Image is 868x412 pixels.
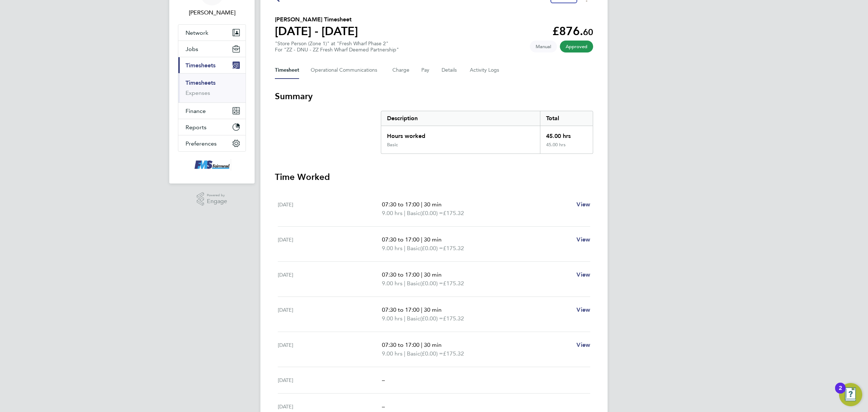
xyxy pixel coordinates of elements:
span: £175.32 [443,350,464,357]
span: | [404,210,405,216]
div: [DATE] [278,270,382,288]
button: Open Resource Center, 2 new notifications [839,383,862,406]
a: Expenses [186,89,210,96]
div: 2 [839,388,842,398]
span: 9.00 hrs [382,315,403,322]
span: | [404,245,405,252]
span: Preferences [186,140,217,147]
span: 07:30 to 17:00 [382,201,420,208]
span: | [421,341,422,348]
span: | [404,350,405,357]
h3: Time Worked [275,171,593,183]
span: Engage [207,198,227,205]
span: 07:30 to 17:00 [382,236,420,243]
a: View [576,270,590,279]
span: This timesheet was manually created. [530,41,557,52]
img: f-mead-logo-retina.png [193,159,231,171]
div: Summary [381,111,593,154]
a: View [576,235,590,244]
button: Reports [178,119,246,135]
span: 9.00 hrs [382,350,403,357]
button: Timesheet [275,62,299,79]
span: This timesheet has been approved. [560,41,593,52]
span: 9.00 hrs [382,280,403,287]
span: Jobs [186,46,198,52]
div: 45.00 hrs [540,142,593,154]
span: 60 [583,27,593,37]
span: Timesheets [186,62,216,69]
button: Network [178,25,246,41]
a: Powered byEngage [197,192,227,206]
div: Hours worked [381,126,540,142]
span: – [382,377,385,383]
div: Basic [387,142,398,148]
span: (£0.00) = [420,245,443,252]
a: View [576,341,590,349]
span: 07:30 to 17:00 [382,306,420,313]
span: 9.00 hrs [382,245,403,252]
h1: [DATE] - [DATE] [275,24,358,38]
div: 45.00 hrs [540,126,593,142]
span: | [404,315,405,322]
span: 30 min [424,236,442,243]
span: (£0.00) = [420,210,443,216]
div: [DATE] [278,341,382,358]
div: Description [381,111,540,126]
button: Details [442,62,458,79]
div: [DATE] [278,402,382,411]
span: 30 min [424,271,442,278]
span: £175.32 [443,210,464,216]
span: View [576,236,590,243]
span: | [421,271,422,278]
span: View [576,271,590,278]
span: (£0.00) = [420,280,443,287]
span: Lawrence Schott [178,8,246,17]
span: Basic [407,349,420,358]
span: – [382,403,385,410]
span: (£0.00) = [420,350,443,357]
span: View [576,341,590,348]
div: For "ZZ - DNU - ZZ Fresh Wharf Deemed Partnership" [275,47,399,53]
span: 07:30 to 17:00 [382,341,420,348]
span: | [421,236,422,243]
div: Total [540,111,593,126]
app-decimal: £876. [552,24,593,38]
span: View [576,306,590,313]
span: Basic [407,314,420,323]
button: Timesheets [178,57,246,73]
button: Charge [392,62,410,79]
div: [DATE] [278,376,382,384]
span: £175.32 [443,245,464,252]
a: Timesheets [186,79,216,86]
span: 30 min [424,201,442,208]
span: View [576,201,590,208]
span: Basic [407,279,420,288]
div: [DATE] [278,306,382,323]
div: Timesheets [178,73,246,102]
span: (£0.00) = [420,315,443,322]
div: [DATE] [278,200,382,218]
a: Go to home page [178,159,246,171]
span: 30 min [424,306,442,313]
a: View [576,200,590,209]
span: 07:30 to 17:00 [382,271,420,278]
span: 9.00 hrs [382,210,403,216]
span: Powered by [207,192,227,198]
h3: Summary [275,91,593,102]
button: Activity Logs [470,62,500,79]
button: Operational Communications [311,62,381,79]
span: £175.32 [443,315,464,322]
span: Reports [186,124,207,131]
button: Finance [178,103,246,119]
span: Basic [407,209,420,218]
button: Pay [421,62,430,79]
a: View [576,306,590,314]
span: £175.32 [443,280,464,287]
button: Preferences [178,135,246,151]
button: Jobs [178,41,246,57]
div: [DATE] [278,235,382,253]
span: | [421,201,422,208]
span: | [421,306,422,313]
h2: [PERSON_NAME] Timesheet [275,15,358,24]
span: | [404,280,405,287]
